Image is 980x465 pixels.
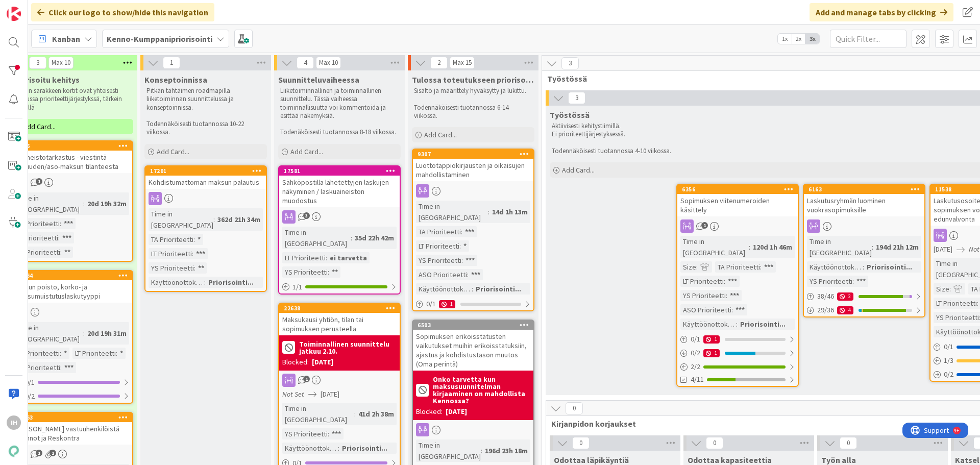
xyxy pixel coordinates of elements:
[554,455,629,465] span: Odottaa läpikäyntiä
[279,281,400,293] div: 1/1
[12,151,132,173] div: Huoneistotarkastus - viestintä vakuuden/aso-maksun tilanteesta
[778,34,792,44] span: 1x
[12,271,132,280] div: 10564
[303,376,310,382] span: 1
[804,185,924,194] div: 6163
[413,321,533,330] div: 6503
[807,236,872,258] div: Time in [GEOGRAPHIC_DATA]
[703,349,720,357] div: 1
[13,87,131,112] p: Tämän sarakkeen kortit ovat yhteisesti sovitussa prioriteettijärjestykssä, tärkein ylhäällä
[568,92,585,104] span: 3
[803,184,925,317] a: 6163Laskutusryhmän luominen vuokrasopimuksilleTime in [GEOGRAPHIC_DATA]:194d 21h 12mKäyttöönottok...
[706,437,723,449] span: 0
[213,214,215,225] span: :
[416,201,488,223] div: Time in [GEOGRAPHIC_DATA]
[278,75,359,85] span: Suunnitteluvaiheessa
[562,165,595,175] span: Add Card...
[282,227,351,249] div: Time in [GEOGRAPHIC_DATA]
[15,218,60,229] div: TA Prioriteetti
[326,252,327,263] span: :
[473,283,524,295] div: Priorisointi...
[157,147,189,156] span: Add Card...
[439,300,455,308] div: 1
[12,271,132,303] div: 10564Laskun poisto, korko- ja maksumuistutuslaskutyyppi
[206,277,256,288] div: Priorisointi...
[696,261,698,273] span: :
[677,333,798,346] div: 0/11
[461,255,463,266] span: :
[58,232,60,243] span: :
[482,445,530,456] div: 196d 23h 18m
[413,298,533,310] div: 0/11
[85,198,129,209] div: 20d 19h 32m
[29,57,46,69] span: 3
[677,194,798,216] div: Sopimuksen viitenumeroiden käsittely
[934,312,979,323] div: YS Prioriteetti
[804,194,924,216] div: Laskutusryhmän luominen vuokrasopimuksille
[12,390,132,403] div: 0/2
[677,360,798,373] div: 2/2
[351,232,352,243] span: :
[163,57,180,69] span: 1
[467,269,469,280] span: :
[488,206,489,217] span: :
[21,2,46,14] span: Support
[944,341,953,352] span: 0 / 1
[12,413,132,422] div: 21963
[459,240,461,252] span: :
[715,261,760,273] div: TA Prioriteetti
[572,437,590,449] span: 0
[736,319,738,330] span: :
[278,165,401,295] a: 17581Sähköpostilla lähetettyjen laskujen näkyminen / laskuaineiston muodostusTime in [GEOGRAPHIC_...
[726,290,727,301] span: :
[418,322,533,329] div: 6503
[446,406,467,417] div: [DATE]
[16,272,132,279] div: 10564
[50,450,56,456] span: 1
[804,185,924,216] div: 6163Laskutusryhmän luominen vuokrasopimuksille
[352,232,397,243] div: 35d 22h 42m
[52,4,57,12] div: 9+
[23,122,56,131] span: Add Card...
[31,3,214,21] div: Click our logo to show/hide this navigation
[354,408,356,420] span: :
[52,60,70,65] div: Max 10
[691,348,700,358] span: 0 / 2
[15,322,83,345] div: Time in [GEOGRAPHIC_DATA]
[7,444,21,458] img: avatar
[279,166,400,207] div: 17581Sähköpostilla lähetettyjen laskujen näkyminen / laskuaineiston muodostus
[724,276,725,287] span: :
[418,151,533,158] div: 9307
[472,283,473,295] span: :
[817,305,834,315] span: 29 / 36
[561,57,579,69] span: 3
[279,304,400,313] div: 22638
[413,321,533,371] div: 6503Sopimuksen erikoisstatusten vaikutukset muihin erikoisstatuksiin, ajastus ja kohdistustason m...
[36,178,42,185] span: 1
[817,291,834,302] span: 38 / 46
[680,304,731,315] div: ASO Prioriteetti
[149,208,213,231] div: Time in [GEOGRAPHIC_DATA]
[7,415,21,430] div: IH
[284,305,400,312] div: 22638
[60,362,62,373] span: :
[146,120,265,137] p: Todennäköisesti tuotannossa 10-22 viikossa.
[677,185,798,194] div: 6356
[36,450,42,456] span: 1
[193,234,195,245] span: :
[280,87,399,120] p: Liiketoiminnallinen ja toiminnallinen suunnittelu. Tässä vaiheessa toiminnallisuutta voi kommento...
[837,306,853,314] div: 4
[481,445,482,456] span: :
[72,348,116,359] div: LT Prioriteetti
[282,389,304,399] i: Not Set
[413,159,533,181] div: Luottotappiokirjausten ja oikaisujen mahdollistaminen
[676,184,799,387] a: 6356Sopimuksen viitenumeroiden käsittelyTime in [GEOGRAPHIC_DATA]:120d 1h 46mSize:TA Prioriteetti...
[328,428,329,439] span: :
[430,57,448,69] span: 2
[412,149,534,311] a: 9307Luottotappiokirjausten ja oikaisujen mahdollistaminenTime in [GEOGRAPHIC_DATA]:14d 1h 13mTA P...
[934,283,949,295] div: Size
[107,34,212,44] b: Kenno-Kumppanipriorisointi
[433,376,530,404] b: Onko tarvetta kun maksusuunnitelman kirjaaminen on mahdollista Kennossa?
[339,443,390,454] div: Priorisointi...
[282,428,328,439] div: YS Prioriteetti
